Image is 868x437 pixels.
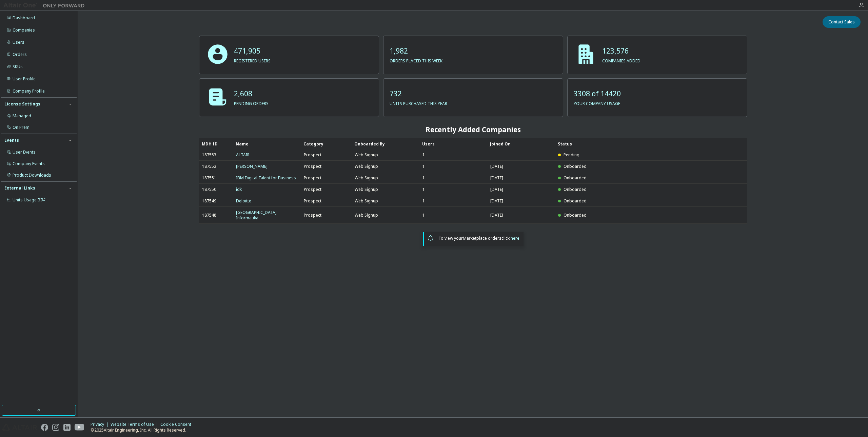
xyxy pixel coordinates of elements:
[236,198,251,204] a: Deloitte
[355,175,378,181] span: Web Signup
[490,175,503,181] span: [DATE]
[422,198,425,204] span: 1
[236,163,268,169] a: [PERSON_NAME]
[490,164,503,169] span: [DATE]
[13,113,31,119] div: Managed
[202,152,216,158] span: 187553
[13,161,45,166] div: Company Events
[63,424,71,431] img: linkedin.svg
[4,101,40,107] div: License Settings
[355,213,378,218] span: Web Signup
[304,164,321,169] span: Prospect
[422,138,485,149] div: Users
[13,76,36,82] div: User Profile
[490,213,503,218] span: [DATE]
[13,15,35,21] div: Dashboard
[490,138,552,149] div: Joined On
[13,125,29,130] div: On Prem
[602,46,640,56] p: 123,576
[52,424,59,431] img: instagram.svg
[422,213,425,218] span: 1
[13,52,27,57] div: Orders
[390,99,447,106] p: units purchased this year
[422,175,425,181] span: 1
[564,152,579,158] span: Pending
[75,424,84,431] img: youtube.svg
[564,175,587,181] span: Onboarded
[234,56,271,64] p: registered users
[574,88,621,99] p: 3308 of 14420
[2,424,37,431] img: altair_logo.svg
[236,186,242,192] a: idk
[202,138,230,149] div: MDH ID
[236,175,296,181] a: IBM Digital Talent for Business
[3,2,88,9] img: Altair One
[13,197,46,203] span: Units Usage BI
[574,99,621,106] p: your company usage
[304,198,321,204] span: Prospect
[304,187,321,192] span: Prospect
[564,186,587,192] span: Onboarded
[564,212,587,218] span: Onboarded
[13,150,36,155] div: User Events
[111,422,160,427] div: Website Terms of Use
[355,187,378,192] span: Web Signup
[490,187,503,192] span: [DATE]
[490,198,503,204] span: [DATE]
[390,88,447,99] p: 732
[355,198,378,204] span: Web Signup
[160,422,195,427] div: Cookie Consent
[202,164,216,169] span: 187552
[41,424,48,431] img: facebook.svg
[304,213,321,218] span: Prospect
[202,187,216,192] span: 187550
[564,198,587,204] span: Onboarded
[564,163,587,169] span: Onboarded
[4,185,35,191] div: External Links
[91,427,195,433] p: © 2025 Altair Engineering, Inc. All Rights Reserved.
[355,164,378,169] span: Web Signup
[558,138,707,149] div: Status
[202,175,216,181] span: 187551
[463,235,501,241] em: Marketplace orders
[202,213,216,218] span: 187548
[422,187,425,192] span: 1
[438,235,519,241] span: To view your click
[355,152,378,158] span: Web Signup
[390,56,442,64] p: orders placed this week
[354,138,417,149] div: Onboarded By
[91,422,111,427] div: Privacy
[823,16,861,28] button: Contact Sales
[199,125,747,134] h2: Recently Added Companies
[234,46,271,56] p: 471,905
[236,138,298,149] div: Name
[236,152,250,158] a: ALTAIR
[490,152,493,158] span: --
[13,64,23,69] div: SKUs
[4,138,19,143] div: Events
[13,27,35,33] div: Companies
[390,46,442,56] p: 1,982
[13,88,45,94] div: Company Profile
[304,175,321,181] span: Prospect
[602,56,640,64] p: companies added
[303,138,349,149] div: Category
[202,198,216,204] span: 187549
[234,99,269,106] p: pending orders
[234,88,269,99] p: 2,608
[236,210,277,221] a: [GEOGRAPHIC_DATA] Informatika
[304,152,321,158] span: Prospect
[13,173,51,178] div: Product Downloads
[422,152,425,158] span: 1
[511,235,519,241] a: here
[13,40,24,45] div: Users
[422,164,425,169] span: 1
